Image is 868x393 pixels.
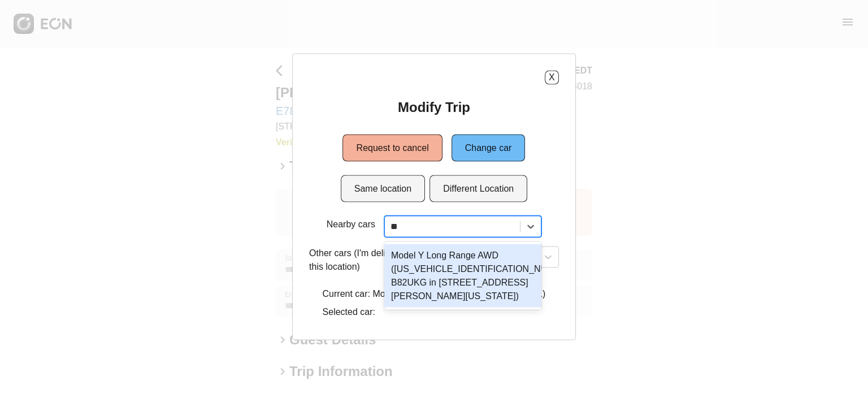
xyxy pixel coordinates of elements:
[327,217,375,231] p: Nearby cars
[323,305,546,318] p: Selected car:
[545,70,559,84] button: X
[341,175,425,202] button: Same location
[429,175,527,202] button: Different Location
[343,134,442,161] button: Request to cancel
[452,134,526,161] button: Change car
[323,287,546,300] p: Current car: Model 3 Standard Plus (E78UKG in 11101)
[384,244,541,307] div: Model Y Long Range AWD ([US_VEHICLE_IDENTIFICATION_NUMBER] B82UKG in [STREET_ADDRESS][PERSON_NAME...
[309,246,428,273] p: Other cars (I'm delivering to this location)
[398,98,470,116] h2: Modify Trip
